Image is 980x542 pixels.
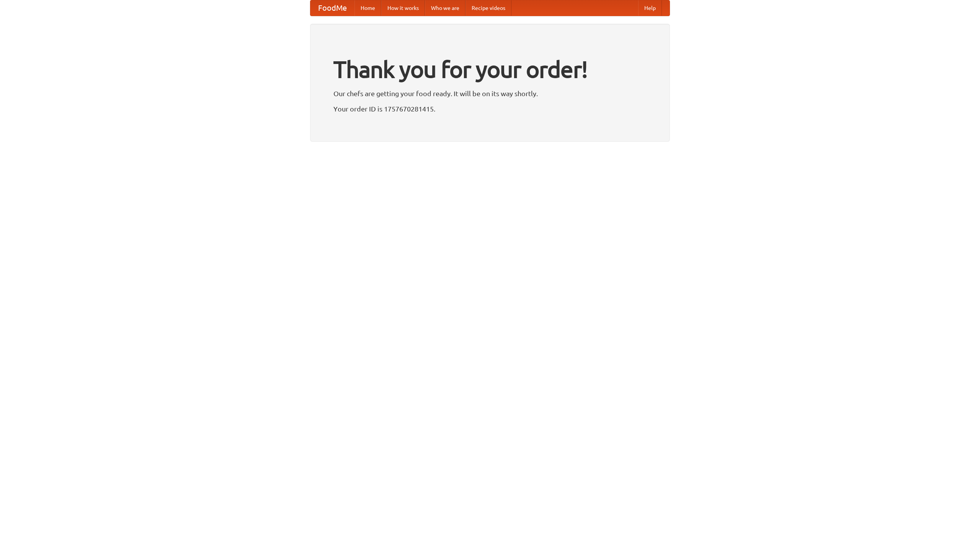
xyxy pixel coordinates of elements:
a: Home [354,0,381,16]
a: Who we are [425,0,465,16]
p: Our chefs are getting your food ready. It will be on its way shortly. [333,88,647,99]
h1: Thank you for your order! [333,51,647,88]
p: Your order ID is 1757670281415. [333,103,647,115]
a: Recipe videos [465,0,511,16]
a: Help [638,0,662,16]
a: How it works [381,0,425,16]
a: FoodMe [310,0,354,16]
